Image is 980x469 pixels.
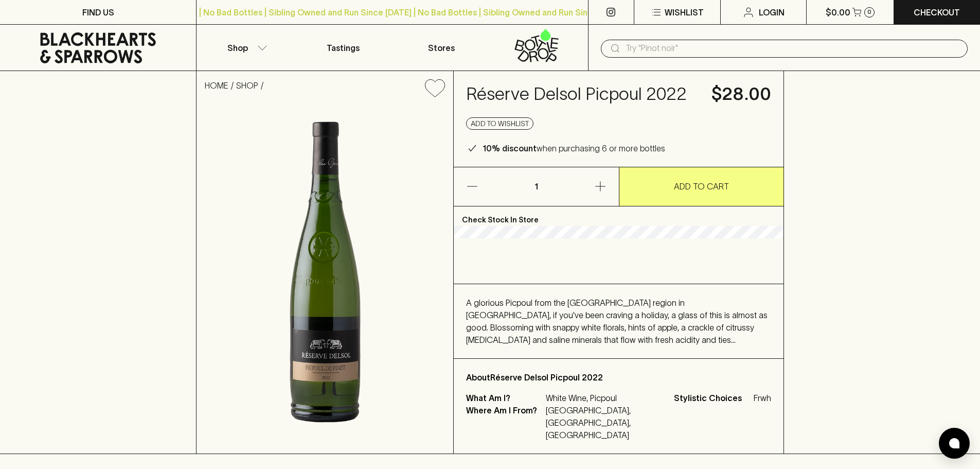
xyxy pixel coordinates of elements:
p: Check Stock In Store [454,206,783,226]
p: $0.00 [826,6,850,19]
p: White Wine, Picpoul [546,392,662,404]
p: Checkout [914,6,960,19]
p: Where Am I From? [466,404,543,441]
span: Frwh [754,392,771,404]
button: Add to wishlist [421,75,449,101]
span: A glorious Picpoul from the [GEOGRAPHIC_DATA] region in [GEOGRAPHIC_DATA], if you've been craving... [466,298,768,357]
a: Tastings [294,25,392,71]
p: FIND US [82,6,114,19]
button: Shop [197,25,294,71]
span: Stylistic Choices [674,392,751,404]
button: ADD TO CART [619,167,784,206]
p: [GEOGRAPHIC_DATA], [GEOGRAPHIC_DATA], [GEOGRAPHIC_DATA] [546,404,662,441]
p: Stores [428,42,455,54]
img: bubble-icon [949,438,959,448]
h4: $28.00 [711,83,771,105]
p: when purchasing 6 or more bottles [483,142,665,154]
p: Shop [227,42,248,54]
p: What Am I? [466,392,543,404]
p: About Réserve Delsol Picpoul 2022 [466,371,771,384]
a: SHOP [236,81,258,90]
p: 1 [524,167,548,206]
p: ADD TO CART [674,180,729,193]
p: 0 [867,9,871,15]
a: Stores [393,25,490,71]
a: HOME [205,81,228,90]
p: Wishlist [665,6,704,19]
h4: Réserve Delsol Picpoul 2022 [466,83,699,105]
p: Tastings [327,42,360,54]
b: 10% discount [483,144,537,153]
input: Try "Pinot noir" [626,40,959,57]
p: Login [759,6,785,19]
img: 32914.png [197,106,453,454]
button: Add to wishlist [466,117,533,130]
